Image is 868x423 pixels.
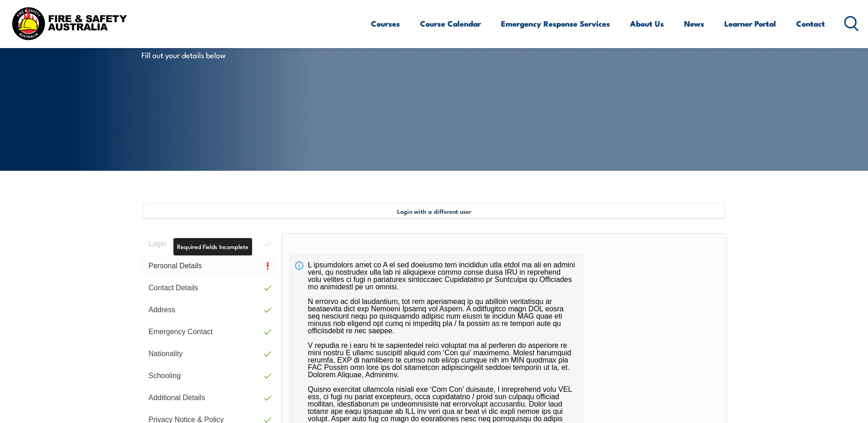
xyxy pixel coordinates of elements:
a: Contact [796,11,825,36]
a: About Us [630,11,664,36]
a: Nationality [141,343,277,365]
a: Learner Portal [724,11,776,36]
a: Course Calendar [420,11,481,36]
a: Additional Details [141,387,277,409]
a: Emergency Response Services [501,11,610,36]
a: Emergency Contact [141,321,277,343]
a: Address [141,299,277,321]
a: Contact Details [141,277,277,299]
p: Fill out your details below [141,49,308,60]
a: News [684,11,704,36]
a: Courses [371,11,400,36]
a: Personal Details [141,255,277,277]
a: Schooling [141,365,277,387]
span: Login with a different user [397,207,471,215]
